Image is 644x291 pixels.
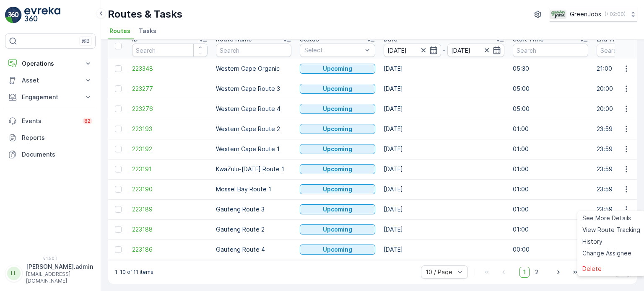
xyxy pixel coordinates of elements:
div: Toggle Row Selected [115,166,122,173]
td: [DATE] [379,59,509,79]
p: Select [304,46,362,54]
p: Upcoming [323,225,352,234]
a: 223348 [132,64,208,73]
span: View Route Tracking [582,226,640,234]
p: 1-10 of 11 items [115,269,153,276]
button: LL[PERSON_NAME].admin[EMAIL_ADDRESS][DOMAIN_NAME] [5,263,96,284]
p: Upcoming [323,145,352,153]
p: 01:00 [513,205,588,214]
button: Upcoming [300,224,375,234]
span: 223188 [132,225,208,234]
div: Toggle Row Selected [115,186,122,193]
button: Upcoming [300,84,375,94]
button: Upcoming [300,64,375,74]
p: Upcoming [323,125,352,133]
a: 223277 [132,85,208,93]
p: Asset [22,76,79,85]
button: Asset [5,72,96,89]
p: 01:00 [513,185,588,193]
p: Operations [22,59,79,68]
span: See More Details [582,214,631,222]
p: ⌘B [81,38,90,44]
p: 05:00 [513,85,588,93]
span: Change Assignee [582,249,631,258]
p: ( +02:00 ) [605,11,626,18]
input: Search [132,44,208,57]
td: [DATE] [379,239,509,260]
p: Upcoming [323,205,352,214]
p: KwaZulu-[DATE] Route 1 [216,165,291,173]
td: [DATE] [379,219,509,239]
img: logo [5,7,22,23]
span: 223193 [132,125,208,133]
p: Upcoming [323,165,352,173]
p: GreenJobs [570,10,601,18]
td: [DATE] [379,199,509,219]
a: 223189 [132,205,208,214]
button: Upcoming [300,184,375,194]
p: 01:00 [513,145,588,153]
p: Upcoming [323,185,352,193]
span: v 1.50.1 [5,256,96,261]
p: Upcoming [323,105,352,113]
p: 01:00 [513,165,588,173]
img: logo_light-DOdMpM7g.png [24,7,60,23]
p: 05:30 [513,64,588,73]
a: View Route Tracking [579,224,644,236]
p: Documents [22,150,92,159]
a: Documents [5,146,96,163]
button: Operations [5,55,96,72]
td: [DATE] [379,179,509,199]
div: Toggle Row Selected [115,65,122,72]
span: 223191 [132,165,208,173]
div: LL [7,267,21,280]
p: Mossel Bay Route 1 [216,185,291,193]
button: GreenJobs(+02:00) [550,7,637,22]
p: 05:00 [513,105,588,113]
button: Upcoming [300,204,375,214]
td: [DATE] [379,99,509,119]
input: dd/mm/yyyy [384,44,441,57]
p: Upcoming [323,85,352,93]
button: Upcoming [300,124,375,134]
a: 223276 [132,105,208,113]
p: Western Cape Route 3 [216,85,291,93]
span: Routes [109,27,130,35]
div: Toggle Row Selected [115,106,122,112]
button: Upcoming [300,104,375,114]
div: Toggle Row Selected [115,126,122,132]
div: Toggle Row Selected [115,226,122,233]
p: [PERSON_NAME].admin [26,263,93,271]
p: 01:00 [513,125,588,133]
div: Toggle Row Selected [115,206,122,213]
p: Gauteng Route 2 [216,225,291,234]
p: - [443,45,446,55]
a: Events82 [5,113,96,129]
input: Search [216,44,291,57]
a: 223190 [132,185,208,193]
span: Tasks [139,27,156,35]
a: Reports [5,129,96,146]
span: History [582,237,602,246]
td: [DATE] [379,119,509,139]
p: Western Cape Route 1 [216,145,291,153]
div: Toggle Row Selected [115,85,122,92]
p: 00:00 [513,245,588,254]
a: 223192 [132,145,208,153]
p: Gauteng Route 3 [216,205,291,214]
span: 223186 [132,245,208,254]
p: [EMAIL_ADDRESS][DOMAIN_NAME] [26,271,93,284]
p: Western Cape Route 2 [216,125,291,133]
span: 2 [531,267,543,278]
td: [DATE] [379,79,509,99]
a: See More Details [579,212,644,224]
p: Western Cape Organic [216,64,291,73]
p: Western Cape Route 4 [216,105,291,113]
p: 01:00 [513,225,588,234]
button: Upcoming [300,245,375,255]
span: Delete [582,265,602,273]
